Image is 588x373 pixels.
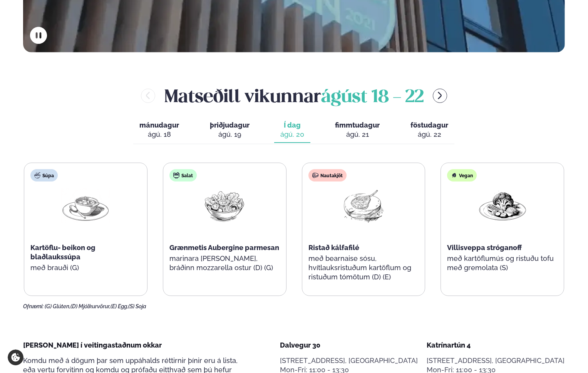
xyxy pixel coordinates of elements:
[308,244,359,252] span: Ristað kálfafilé
[427,356,565,365] p: [STREET_ADDRESS], [GEOGRAPHIC_DATA]
[335,121,380,129] span: fimmtudagur
[427,341,565,350] div: Katrínartún 4
[8,349,23,365] a: Cookie settings
[329,118,386,143] button: fimmtudagur ágú. 21
[169,169,197,181] div: Salat
[139,121,179,129] span: mánudagur
[128,303,146,309] span: (S) Soja
[23,341,162,349] span: [PERSON_NAME] í veitingastaðnum okkar
[321,89,424,106] span: ágúst 18 - 22
[139,130,179,139] div: ágú. 18
[34,172,40,178] img: soup.svg
[447,254,558,272] p: með kartöflumús og ristuðu tofu með gremolata (S)
[312,172,318,178] img: beef.svg
[433,89,447,103] button: menu-btn-right
[478,188,527,223] img: Vegan.png
[204,118,256,143] button: þriðjudagur ágú. 19
[111,303,128,309] span: (E) Egg,
[410,121,448,129] span: föstudagur
[280,130,304,139] div: ágú. 20
[141,89,155,103] button: menu-btn-left
[133,118,185,143] button: mánudagur ágú. 18
[280,356,418,365] p: [STREET_ADDRESS], [GEOGRAPHIC_DATA]
[30,244,95,261] span: Kartöflu- beikon og blaðlaukssúpa
[70,303,111,309] span: (D) Mjólkurvörur,
[30,169,58,181] div: Súpa
[308,254,419,282] p: með bearnaise sósu, hvítlauksristuðum kartöflum og ristuðum tómötum (D) (E)
[169,254,280,272] p: marinara [PERSON_NAME], bráðinn mozzarella ostur (D) (G)
[61,188,110,223] img: Soup.png
[280,121,304,130] span: Í dag
[169,244,279,252] span: Grænmetis Aubergine parmesan
[447,169,477,181] div: Vegan
[308,169,347,181] div: Nautakjöt
[410,130,448,139] div: ágú. 22
[173,172,179,178] img: salad.svg
[451,172,457,178] img: Vegan.svg
[274,118,310,143] button: Í dag ágú. 20
[164,83,424,108] h2: Matseðill vikunnar
[339,188,388,223] img: Lamb-Meat.png
[280,341,418,350] div: Dalvegur 30
[210,121,250,129] span: þriðjudagur
[30,263,141,272] p: með brauði (G)
[45,303,70,309] span: (G) Glúten,
[210,130,250,139] div: ágú. 19
[200,188,249,223] img: Salad.png
[404,118,454,143] button: föstudagur ágú. 22
[23,303,44,309] span: Ofnæmi:
[447,244,522,252] span: Villisveppa stróganoff
[335,130,380,139] div: ágú. 21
